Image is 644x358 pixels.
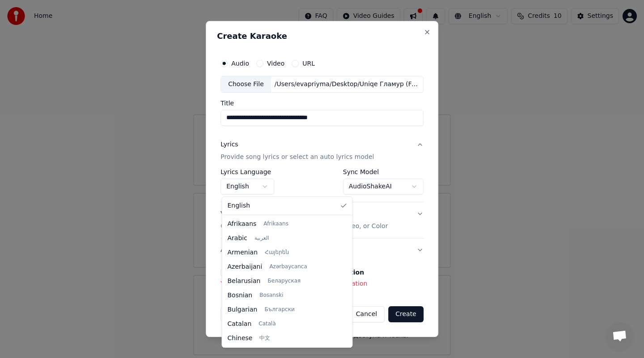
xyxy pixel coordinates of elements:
span: العربية [254,235,269,242]
span: 中文 [259,335,270,342]
span: English [228,201,250,210]
span: Azərbaycanca [269,263,307,271]
span: Belarusian [228,277,261,286]
span: Հայերեն [265,249,289,256]
span: Български [264,306,294,313]
span: Català [258,321,275,328]
span: Chinese [228,334,253,343]
span: Afrikaans [228,220,257,229]
span: Bosnian [228,291,253,300]
span: Afrikaans [263,221,288,228]
span: Беларуская [267,278,301,285]
span: Bulgarian [228,305,258,314]
span: Arabic [228,234,247,243]
span: Bosanski [259,292,283,299]
span: Armenian [228,248,258,257]
span: Catalan [228,320,252,329]
span: Azerbaijani [228,262,263,271]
